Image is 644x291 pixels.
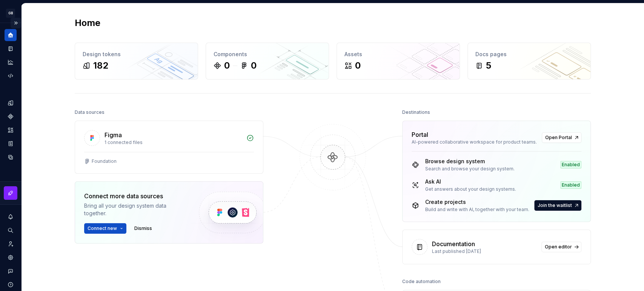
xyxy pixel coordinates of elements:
div: Create projects [425,198,529,206]
div: Build and write with AI, together with your team. [425,207,529,213]
div: 0 [355,60,361,72]
span: Open editor [545,244,572,250]
button: Contact support [5,265,17,277]
a: Code automation [5,70,17,82]
div: Destinations [402,107,430,118]
h2: Home [75,17,100,29]
a: Settings [5,251,17,263]
div: 5 [486,60,491,72]
div: 1 connected files [105,139,242,145]
a: Home [5,29,17,41]
div: Bring all your design system data together. [84,202,186,217]
div: Design tokens [83,51,190,58]
button: Search ⌘K [5,224,17,236]
a: Data sources [5,151,17,163]
div: Enabled [560,161,581,168]
div: Documentation [432,239,475,248]
div: Search and browse your design system. [425,166,515,172]
span: Open Portal [545,135,572,141]
a: Open editor [541,242,581,252]
button: GB [2,5,20,21]
div: Assets [344,51,452,58]
a: Invite team [5,238,17,250]
a: Analytics [5,56,17,68]
a: Open Portal [542,132,581,143]
button: Connect new [84,223,126,234]
div: Data sources [75,107,105,118]
div: Code automation [402,276,441,287]
div: Portal [412,130,428,139]
a: Storybook stories [5,138,17,150]
div: Enabled [560,181,581,189]
a: Assets0 [337,43,460,80]
div: Get answers about your design systems. [425,186,516,192]
div: AI-powered collaborative workspace for product teams. [412,139,537,145]
div: Components [214,51,321,58]
a: Design tokens [5,97,17,109]
span: Join the waitlist [538,202,572,208]
div: Last published [DATE] [432,248,537,254]
div: Figma [105,130,122,139]
div: 0 [251,60,257,72]
a: Assets [5,124,17,136]
div: Connect more data sources [84,191,186,201]
a: Components [5,110,17,123]
a: Docs pages5 [467,43,591,80]
span: Dismiss [134,225,152,231]
div: Ask AI [425,178,516,185]
div: 182 [93,60,108,72]
a: Documentation [5,43,17,55]
button: Notifications [5,211,17,223]
a: Design tokens182 [75,43,198,80]
a: Figma1 connected filesFoundation [75,121,263,174]
span: Connect new [88,225,117,231]
div: GB [6,9,15,18]
div: Docs pages [475,51,583,58]
div: Browse design system [425,158,515,165]
div: 0 [224,60,230,72]
button: Expand sidebar [11,18,21,28]
a: Components00 [206,43,329,80]
button: Join the waitlist [534,200,581,211]
div: Foundation [92,158,117,164]
button: Dismiss [131,223,155,234]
